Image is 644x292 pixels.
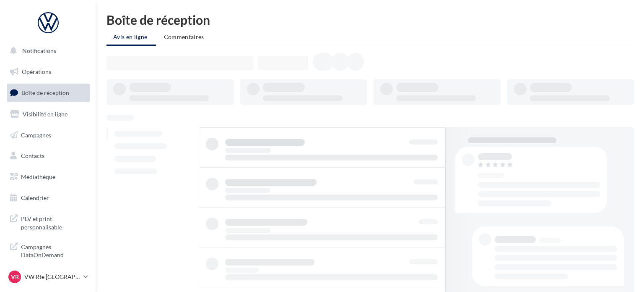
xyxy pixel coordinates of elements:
a: Opérations [5,63,91,81]
a: Campagnes [5,126,91,144]
span: Visibilité en ligne [23,110,68,118]
span: Notifications [22,47,56,54]
p: VW Rte [GEOGRAPHIC_DATA] [24,273,80,281]
div: Boîte de réception [106,13,634,26]
button: Notifications [5,42,88,60]
a: Visibilité en ligne [5,105,91,123]
span: Contacts [21,152,44,159]
span: Campagnes DataOnDemand [21,241,86,259]
a: Contacts [5,147,91,165]
a: Calendrier [5,189,91,207]
span: PLV et print personnalisable [21,213,86,231]
a: VR VW Rte [GEOGRAPHIC_DATA] [7,269,90,285]
span: Calendrier [21,194,49,201]
span: Médiathèque [21,173,55,180]
span: Campagnes [21,131,51,138]
span: VR [11,273,19,281]
a: PLV et print personnalisable [5,210,91,234]
span: Commentaires [164,33,204,40]
span: Boîte de réception [21,89,69,96]
a: Campagnes DataOnDemand [5,238,91,263]
a: Boîte de réception [5,84,91,102]
span: Opérations [22,68,51,75]
a: Médiathèque [5,168,91,186]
